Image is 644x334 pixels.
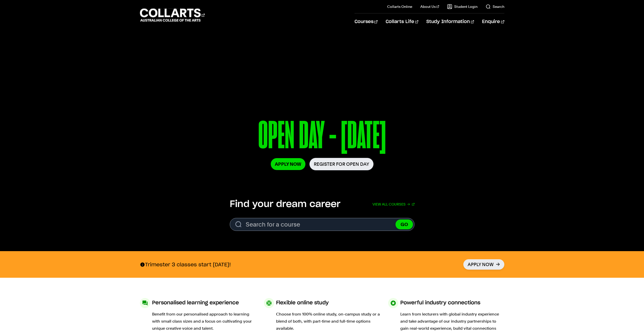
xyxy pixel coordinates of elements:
a: Study Information [426,13,474,30]
a: Courses [355,13,378,30]
a: Search [486,4,504,9]
a: Collarts Online [387,4,412,9]
a: Student Login [447,4,477,9]
a: View all courses [372,199,414,210]
input: Search for a course [230,218,414,231]
form: Search [230,218,414,231]
p: OPEN DAY - [DATE] [195,116,449,158]
h3: Flexible online study [276,298,329,308]
a: About Us [420,4,439,9]
a: Apply Now [463,259,504,270]
p: Trimester 3 classes start [DATE]! [140,261,231,268]
h3: Powerful industry connections [400,298,480,308]
h3: Personalised learning experience [152,298,239,308]
a: Apply Now [271,158,305,170]
p: Benefit from our personalised approach to learning with small class sizes and a focus on cultivat... [152,311,256,332]
a: Collarts Life [386,13,418,30]
div: Go to homepage [140,8,205,22]
p: Choose from 100% online study, on-campus study or a blend of both, with part-time and full-time o... [276,311,380,332]
button: GO [396,219,413,229]
a: Register for Open Day [309,158,373,170]
a: Enquire [482,13,504,30]
h2: Find your dream career [230,199,340,210]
